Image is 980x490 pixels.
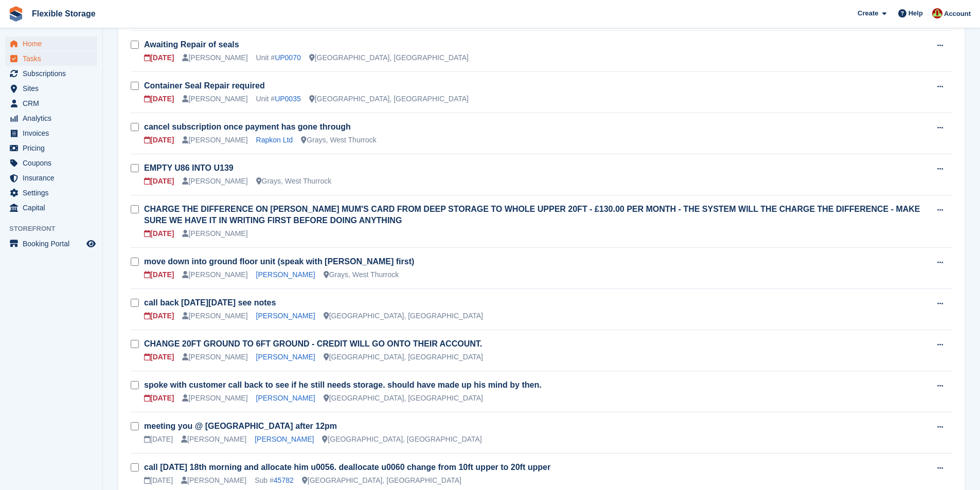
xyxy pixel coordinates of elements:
[944,9,971,19] span: Account
[23,126,84,140] span: Invoices
[5,126,97,140] a: menu
[144,339,482,348] a: CHANGE 20FT GROUND TO 6FT GROUND - CREDIT WILL GO ONTO THEIR ACCOUNT.
[144,380,542,389] a: spoke with customer call back to see if he still needs storage. should have made up his mind by t...
[255,475,294,486] div: Sub #
[5,141,97,155] a: menu
[23,81,84,96] span: Sites
[182,393,247,404] div: [PERSON_NAME]
[5,96,97,111] a: menu
[182,176,247,187] div: [PERSON_NAME]
[9,224,102,234] span: Storefront
[5,201,97,215] a: menu
[181,434,246,445] div: [PERSON_NAME]
[275,53,301,62] a: UP0070
[144,176,174,187] div: [DATE]
[8,6,24,22] img: stora-icon-8386f47178a22dfd0bd8f6a31ec36ba5ce8667c1dd55bd0f319d3a0aa187defe.svg
[256,94,301,104] div: Unit #
[182,311,247,321] div: [PERSON_NAME]
[28,5,100,22] a: Flexible Storage
[182,94,247,104] div: [PERSON_NAME]
[5,171,97,185] a: menu
[144,393,174,404] div: [DATE]
[324,352,483,362] div: [GEOGRAPHIC_DATA], [GEOGRAPHIC_DATA]
[23,111,84,125] span: Analytics
[182,269,247,280] div: [PERSON_NAME]
[256,394,315,402] a: [PERSON_NAME]
[256,176,332,187] div: Grays, West Thurrock
[256,312,315,320] a: [PERSON_NAME]
[23,201,84,215] span: Capital
[144,298,276,307] a: call back [DATE][DATE] see notes
[5,186,97,200] a: menu
[301,135,377,146] div: Grays, West Thurrock
[5,51,97,66] a: menu
[23,237,84,251] span: Booking Portal
[181,475,246,486] div: [PERSON_NAME]
[5,111,97,125] a: menu
[23,186,84,200] span: Settings
[144,205,920,225] a: CHARGE THE DIFFERENCE ON [PERSON_NAME] MUM'S CARD FROM DEEP STORAGE TO WHOLE UPPER 20FT - £130.00...
[144,81,265,90] a: Container Seal Repair required
[23,51,84,66] span: Tasks
[255,435,314,443] a: [PERSON_NAME]
[144,122,351,131] a: cancel subscription once payment has gone through
[256,52,301,63] div: Unit #
[144,52,174,63] div: [DATE]
[908,8,923,19] span: Help
[309,52,469,63] div: [GEOGRAPHIC_DATA], [GEOGRAPHIC_DATA]
[144,434,173,445] div: [DATE]
[23,96,84,111] span: CRM
[275,95,301,103] a: UP0035
[182,228,247,239] div: [PERSON_NAME]
[309,94,469,104] div: [GEOGRAPHIC_DATA], [GEOGRAPHIC_DATA]
[144,40,239,49] a: Awaiting Repair of seals
[23,171,84,185] span: Insurance
[144,422,337,430] a: meeting you @ [GEOGRAPHIC_DATA] after 12pm
[322,434,482,445] div: [GEOGRAPHIC_DATA], [GEOGRAPHIC_DATA]
[144,228,174,239] div: [DATE]
[5,237,97,251] a: menu
[256,353,315,361] a: [PERSON_NAME]
[182,52,247,63] div: [PERSON_NAME]
[324,311,483,321] div: [GEOGRAPHIC_DATA], [GEOGRAPHIC_DATA]
[5,66,97,81] a: menu
[144,164,234,172] a: EMPTY U86 INTO U139
[182,352,247,362] div: [PERSON_NAME]
[5,81,97,96] a: menu
[302,475,461,486] div: [GEOGRAPHIC_DATA], [GEOGRAPHIC_DATA]
[144,269,174,280] div: [DATE]
[256,136,293,144] a: Rapkon Ltd
[144,311,174,321] div: [DATE]
[324,269,399,280] div: Grays, West Thurrock
[144,463,550,471] a: call [DATE] 18th morning and allocate him u0056. deallocate u0060 change from 10ft upper to 20ft ...
[144,135,174,146] div: [DATE]
[23,37,84,51] span: Home
[144,475,173,486] div: [DATE]
[274,476,294,484] a: 45782
[23,156,84,170] span: Coupons
[256,270,315,279] a: [PERSON_NAME]
[5,37,97,51] a: menu
[932,8,942,19] img: David Jones
[144,257,414,266] a: move down into ground floor unit (speak with [PERSON_NAME] first)
[85,238,97,250] a: Preview store
[324,393,483,404] div: [GEOGRAPHIC_DATA], [GEOGRAPHIC_DATA]
[23,66,84,81] span: Subscriptions
[144,352,174,362] div: [DATE]
[23,141,84,155] span: Pricing
[858,8,878,19] span: Create
[182,135,247,146] div: [PERSON_NAME]
[5,156,97,170] a: menu
[144,94,174,104] div: [DATE]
